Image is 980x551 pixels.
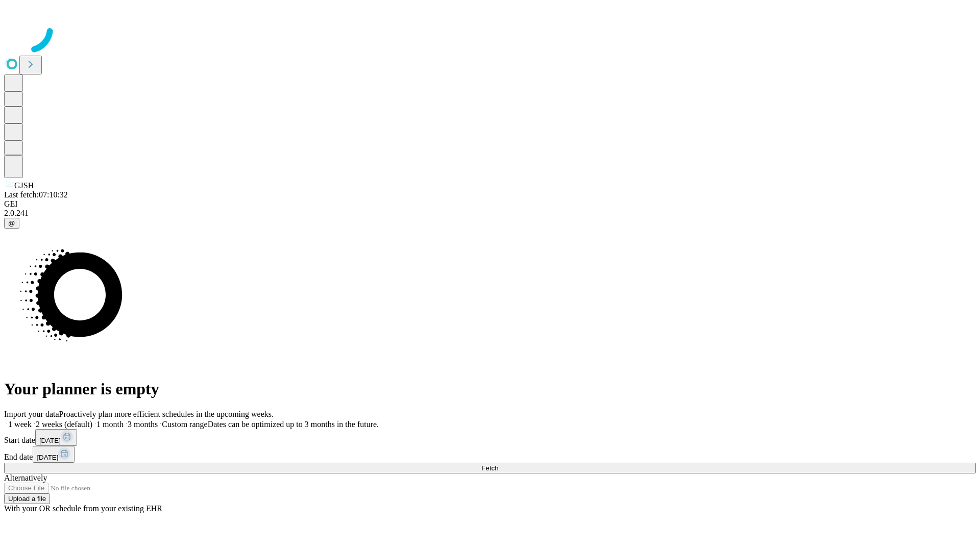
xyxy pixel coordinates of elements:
[4,473,47,482] span: Alternatively
[59,410,274,418] span: Proactively plan more efficient schedules in the upcoming weeks.
[162,420,207,429] span: Custom range
[128,420,158,429] span: 3 months
[4,446,976,463] div: End date
[14,181,34,190] span: GJSH
[4,493,50,504] button: Upload a file
[4,380,976,398] h1: Your planner is empty
[4,218,19,229] button: @
[4,429,976,446] div: Start date
[8,219,15,227] span: @
[33,446,75,463] button: [DATE]
[96,420,124,429] span: 1 month
[4,463,976,473] button: Fetch
[208,420,379,429] span: Dates can be optimized up to 3 months in the future.
[481,464,498,472] span: Fetch
[37,454,58,461] span: [DATE]
[36,420,92,429] span: 2 weeks (default)
[4,190,68,199] span: Last fetch: 07:10:32
[4,504,162,513] span: With your OR schedule from your existing EHR
[4,410,59,418] span: Import your data
[8,420,32,429] span: 1 week
[39,437,61,444] span: [DATE]
[4,209,976,218] div: 2.0.241
[4,199,976,209] div: GEI
[35,429,77,446] button: [DATE]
